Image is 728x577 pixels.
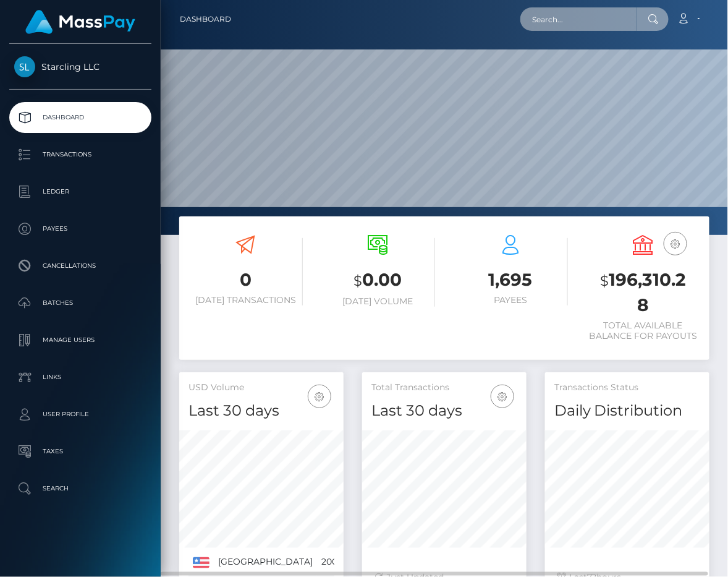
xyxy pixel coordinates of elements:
p: Batches [14,294,146,312]
h3: 1,695 [454,268,568,292]
a: User Profile [9,399,151,430]
h3: 0.00 [321,268,436,293]
h3: 0 [188,268,303,292]
a: Dashboard [9,102,151,133]
a: Dashboard [180,6,231,32]
h5: USD Volume [188,382,334,394]
span: Starcling LLC [9,61,151,72]
a: Batches [9,288,151,318]
img: Starcling LLC [14,56,35,77]
img: US.png [193,557,210,568]
a: Cancellations [9,250,151,281]
img: MassPay Logo [25,10,135,34]
h5: Transactions Status [554,382,700,394]
a: Manage Users [9,325,151,356]
h4: Last 30 days [371,400,517,422]
p: Taxes [14,442,146,461]
a: Transactions [9,139,151,170]
p: Search [14,479,146,498]
h6: Payees [454,295,568,306]
p: Manage Users [14,331,146,349]
a: Taxes [9,436,151,467]
small: $ [600,272,609,289]
a: Ledger [9,176,151,207]
h3: 196,310.28 [586,268,701,317]
h6: [DATE] Volume [321,296,436,307]
p: Payees [14,220,146,238]
h4: Daily Distribution [554,400,700,422]
p: User Profile [14,405,146,424]
td: [GEOGRAPHIC_DATA] [214,548,317,576]
h6: Total Available Balance for Payouts [586,320,701,341]
p: Cancellations [14,257,146,275]
a: Search [9,473,151,504]
a: Payees [9,213,151,244]
td: 200 [317,548,342,576]
a: Links [9,362,151,393]
p: Links [14,368,146,387]
p: Dashboard [14,108,146,127]
small: $ [354,272,363,289]
h6: [DATE] Transactions [188,295,303,306]
h5: Total Transactions [371,382,517,394]
p: Transactions [14,145,146,164]
p: Ledger [14,182,146,201]
h4: Last 30 days [188,400,334,422]
input: Search... [520,7,637,31]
